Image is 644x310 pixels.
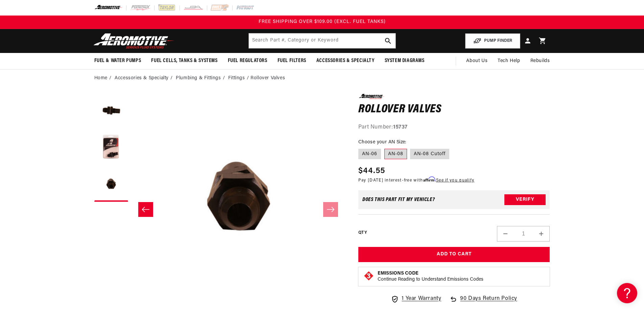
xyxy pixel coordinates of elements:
a: About Us [461,53,493,69]
span: System Diagrams [385,57,425,64]
summary: Fuel Regulators [223,53,272,69]
summary: Fuel Cells, Tanks & Systems [146,53,222,69]
button: Slide right [323,202,338,217]
a: Home [94,75,108,82]
span: 90 Days Return Policy [460,294,517,310]
legend: Choose your AN Size: [358,139,407,146]
label: AN-06 [358,149,381,160]
button: Add to Cart [358,247,550,262]
span: Affirm [423,177,435,182]
span: 1 Year Warranty [402,294,441,303]
button: Verify [504,194,546,205]
button: Emissions CodeContinue Reading to Understand Emissions Codes [378,271,483,283]
a: 90 Days Return Policy [449,294,517,310]
a: Fittings [228,75,245,82]
div: Does This part fit My vehicle? [362,197,435,202]
span: Tech Help [498,57,520,65]
h1: Rollover Valves [358,104,550,115]
summary: Rebuilds [525,53,555,69]
span: Fuel Filters [278,57,306,64]
strong: 15737 [393,124,408,130]
button: Load image 3 in gallery view [94,168,128,202]
label: AN-08 Cutoff [410,149,449,160]
button: search button [381,33,396,48]
span: About Us [466,58,487,63]
button: Load image 2 in gallery view [94,131,128,165]
input: Search by Part Number, Category or Keyword [249,33,396,48]
div: Part Number: [358,123,550,132]
button: Load image 1 in gallery view [94,94,128,128]
span: Fuel Regulators [228,57,267,64]
a: Plumbing & Fittings [176,75,221,82]
summary: Tech Help [493,53,525,69]
strong: Emissions Code [378,271,419,276]
span: Accessories & Specialty [316,57,375,64]
img: Aeromotive [92,33,176,49]
span: Rebuilds [530,57,550,65]
img: Emissions code [363,271,374,281]
li: Rollover Valves [251,75,285,82]
a: 1 Year Warranty [391,294,441,303]
li: Accessories & Specialty [115,75,174,82]
span: FREE SHIPPING OVER $109.00 (EXCL. FUEL TANKS) [259,19,386,24]
p: Continue Reading to Understand Emissions Codes [378,277,483,283]
label: AN-08 [384,149,407,160]
button: Slide left [138,202,153,217]
label: QTY [358,230,367,236]
span: Fuel & Water Pumps [94,57,141,64]
nav: breadcrumbs [94,75,550,82]
button: PUMP FINDER [465,33,520,49]
summary: System Diagrams [380,53,430,69]
a: See if you qualify - Learn more about Affirm Financing (opens in modal) [436,178,474,182]
summary: Fuel Filters [272,53,311,69]
summary: Fuel & Water Pumps [89,53,146,69]
span: $44.55 [358,165,385,177]
summary: Accessories & Specialty [311,53,380,69]
p: Pay [DATE] interest-free with . [358,177,474,184]
span: Fuel Cells, Tanks & Systems [151,57,217,64]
